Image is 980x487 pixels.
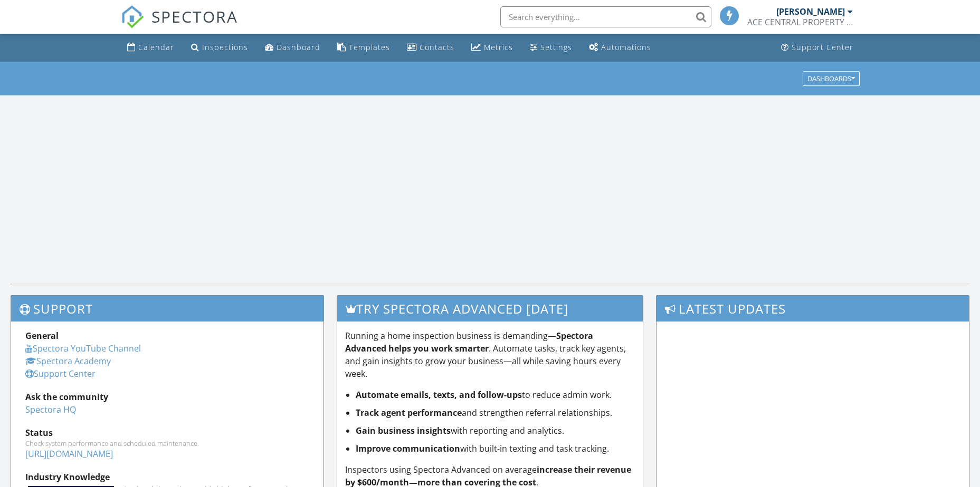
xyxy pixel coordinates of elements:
div: Metrics [484,42,513,52]
div: [PERSON_NAME] [776,6,845,17]
a: SPECTORA [121,14,238,36]
div: Industry Knowledge [25,471,309,483]
span: SPECTORA [151,5,238,27]
a: Spectora YouTube Channel [25,343,141,354]
div: Ask the community [25,391,309,403]
h3: Try spectora advanced [DATE] [337,296,643,322]
a: Calendar [123,38,178,57]
a: Automations (Basic) [585,38,655,57]
div: Support Center [792,42,853,52]
div: Dashboard [277,42,320,52]
a: Contacts [403,38,459,57]
a: Settings [526,38,576,57]
div: Status [25,426,309,439]
img: The Best Home Inspection Software - Spectora [121,5,144,28]
li: with reporting and analytics. [356,424,635,437]
div: ACE CENTRAL PROPERTY INSPECTION LLC [747,17,853,27]
strong: Gain business insights [356,425,451,436]
a: Support Center [777,38,858,57]
a: Templates [333,38,394,57]
div: Templates [349,42,390,52]
div: Check system performance and scheduled maintenance. [25,439,309,447]
a: Metrics [467,38,517,57]
div: Automations [601,42,651,52]
strong: General [25,330,59,342]
h3: Support [11,296,324,322]
a: Support Center [25,368,96,379]
a: Spectora Academy [25,355,111,367]
div: Dashboards [807,75,855,82]
div: Settings [540,42,572,52]
div: Inspections [202,42,248,52]
strong: Automate emails, texts, and follow-ups [356,389,522,401]
input: Search everything... [500,6,711,27]
p: Running a home inspection business is demanding— . Automate tasks, track key agents, and gain ins... [345,329,635,380]
a: Inspections [187,38,252,57]
li: with built-in texting and task tracking. [356,442,635,455]
a: Spectora HQ [25,404,76,415]
li: and strengthen referral relationships. [356,406,635,419]
div: Contacts [420,42,454,52]
strong: Track agent performance [356,407,462,418]
li: to reduce admin work. [356,388,635,401]
div: Calendar [138,42,174,52]
strong: Spectora Advanced helps you work smarter [345,330,593,354]
a: Dashboard [261,38,325,57]
button: Dashboards [803,71,860,86]
a: [URL][DOMAIN_NAME] [25,448,113,460]
strong: Improve communication [356,443,460,454]
h3: Latest Updates [656,296,969,322]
